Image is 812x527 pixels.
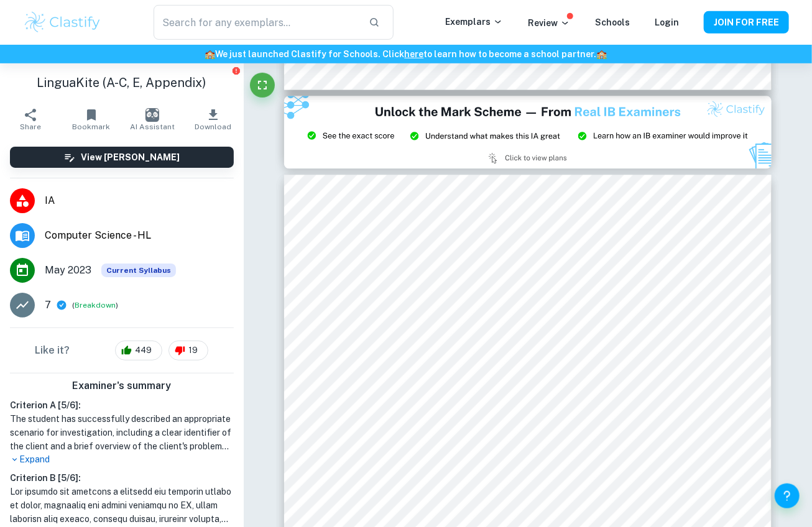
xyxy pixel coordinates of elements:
[445,15,503,29] p: Exemplars
[205,49,216,59] span: 🏫
[10,485,234,526] h1: Lor ipsumdo sit ametcons a elitsedd eiu temporin utlabo et dolor, magnaaliq eni admini veniamqu n...
[61,102,122,137] button: Bookmark
[75,300,116,311] button: Breakdown
[101,263,176,277] span: Current Syllabus
[45,193,234,208] span: IA
[183,102,244,137] button: Download
[775,483,800,508] button: Help and Feedback
[10,398,234,412] h6: Criterion A [ 5 / 6 ]:
[250,73,275,98] button: Fullscreen
[72,122,110,131] span: Bookmark
[704,11,789,34] button: JOIN FOR FREE
[2,47,810,61] h6: We just launched Clastify for Schools. Click to learn how to become a school partner.
[145,108,159,122] img: AI Assistant
[115,341,162,360] div: 449
[655,17,679,27] a: Login
[20,122,41,131] span: Share
[5,378,239,393] h6: Examiner's summary
[168,341,208,360] div: 19
[35,343,70,358] h6: Like it?
[182,344,205,357] span: 19
[81,150,180,164] h6: View [PERSON_NAME]
[284,96,772,169] img: Ad
[154,5,359,40] input: Search for any exemplars...
[595,17,630,27] a: Schools
[10,471,234,485] h6: Criterion B [ 5 / 6 ]:
[122,102,183,137] button: AI Assistant
[128,344,159,357] span: 449
[130,122,175,131] span: AI Assistant
[10,453,234,466] p: Expand
[72,300,118,311] span: ( )
[101,263,176,277] div: This exemplar is based on the current syllabus. Feel free to refer to it for inspiration/ideas wh...
[45,263,91,278] span: May 2023
[195,122,231,131] span: Download
[232,66,241,75] button: Report issue
[597,49,607,59] span: 🏫
[23,10,102,35] img: Clastify logo
[10,147,234,168] button: View [PERSON_NAME]
[10,412,234,453] h1: The student has successfully described an appropriate scenario for investigation, including a cle...
[45,298,51,313] p: 7
[528,16,570,30] p: Review
[405,49,424,59] a: here
[10,73,234,92] h1: LinguaKite (A-C, E, Appendix)
[45,228,234,243] span: Computer Science - HL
